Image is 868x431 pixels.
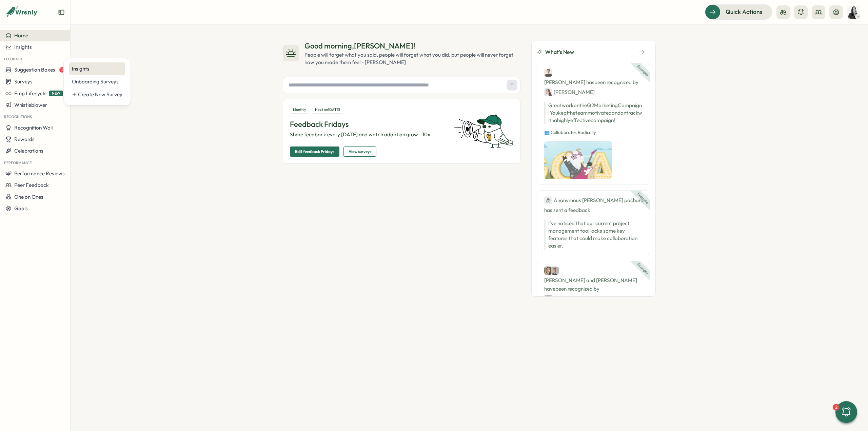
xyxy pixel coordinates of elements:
[726,7,763,16] span: Quick Actions
[544,196,643,214] div: has sent a feedback
[14,32,28,39] span: Home
[847,6,860,19] img: Jennifer Smith
[544,295,552,303] img: Carlos
[78,91,122,98] div: Create New Survey
[312,106,343,114] div: Next on [DATE]
[69,62,125,75] a: Insights
[72,65,122,73] div: Insights
[295,147,334,156] span: Edit feedback Fridays
[349,147,371,156] span: View surveys
[14,44,32,50] span: Insights
[551,267,559,275] img: Jack
[544,141,612,179] img: Recognition Image
[544,267,643,303] div: [PERSON_NAME] and [PERSON_NAME] have been recognized by
[544,102,643,124] p: Great work on the Q2 Marketing Campaign! You kept the team motivated and on track with a highly e...
[14,102,47,108] span: Whistleblower
[14,194,43,200] span: One on Ones
[304,51,520,66] div: People will forget what you said, people will forget what you did, but people will never forget h...
[835,401,857,423] button: 2
[545,48,574,56] span: What's New
[833,404,840,411] div: 2
[343,146,376,157] button: View surveys
[14,182,49,188] span: Peer Feedback
[544,294,595,303] div: [PERSON_NAME]
[14,136,35,142] span: Rewards
[14,148,43,154] span: Celebrations
[14,66,55,73] span: Suggestion Boxes
[544,68,643,96] div: [PERSON_NAME] has been recognized by
[544,88,595,96] div: [PERSON_NAME]
[290,146,339,157] button: Edit feedback Fridays
[69,88,125,101] a: Create New Survey
[548,220,643,250] p: I've noticed that our current project management tool lacks some key features that could make col...
[14,78,33,85] span: Surveys
[58,9,65,16] button: Expand sidebar
[59,67,65,73] span: 10
[544,88,552,96] img: Jane
[544,68,552,77] img: Ben
[14,124,53,131] span: Recognition Wall
[290,119,445,130] p: Feedback Fridays
[69,75,125,88] a: Onboarding Surveys
[14,170,65,177] span: Performance Reviews
[14,205,28,212] span: Goals
[49,91,63,96] span: NEW
[72,78,122,85] div: Onboarding Surveys
[14,90,46,97] span: Emp Lifecycle
[304,41,520,51] div: Good morning , [PERSON_NAME] !
[705,4,772,19] button: Quick Actions
[544,267,552,275] img: Cassie
[290,106,309,114] div: Monthly
[544,196,644,204] div: Anonymous [PERSON_NAME] pochard
[290,131,445,138] p: Share feedback every [DATE] and watch adoption grow—10x.
[544,130,643,136] p: 👥 Collaborates Radically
